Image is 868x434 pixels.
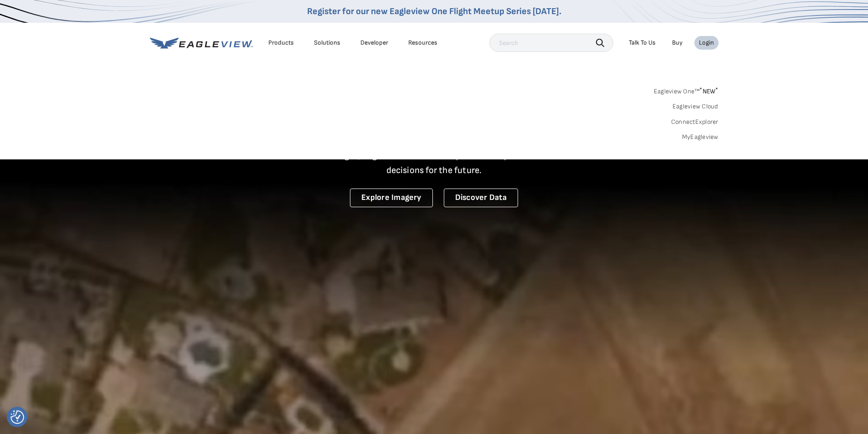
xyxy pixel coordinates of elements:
img: Revisit consent button [10,410,24,424]
a: Buy [672,39,683,47]
input: Search [489,34,613,52]
a: Eagleview Cloud [673,102,719,111]
div: Solutions [314,39,340,47]
span: NEW [699,87,718,95]
div: Resources [408,39,437,47]
a: MyEagleview [682,133,719,141]
div: Talk To Us [629,39,656,47]
a: Explore Imagery [350,189,433,207]
button: Consent Preferences [10,410,24,424]
div: Products [268,39,294,47]
a: Register for our new Eagleview One Flight Meetup Series [DATE]. [307,6,561,17]
a: Developer [360,39,388,47]
a: ConnectExplorer [671,118,719,126]
a: Eagleview One™*NEW* [654,85,719,95]
div: Login [699,39,714,47]
a: Discover Data [444,189,518,207]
